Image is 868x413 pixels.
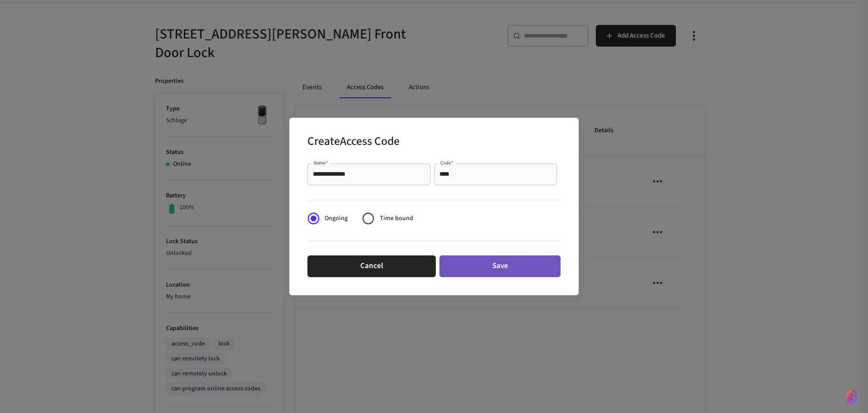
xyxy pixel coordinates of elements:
[314,159,328,166] label: Name
[846,389,857,404] img: SeamLogoGradient.69752ec5.svg
[325,214,348,223] span: Ongoing
[307,129,400,156] h2: Create Access Code
[440,159,453,166] label: Code
[307,255,436,277] button: Cancel
[439,255,561,277] button: Save
[380,214,413,223] span: Time bound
